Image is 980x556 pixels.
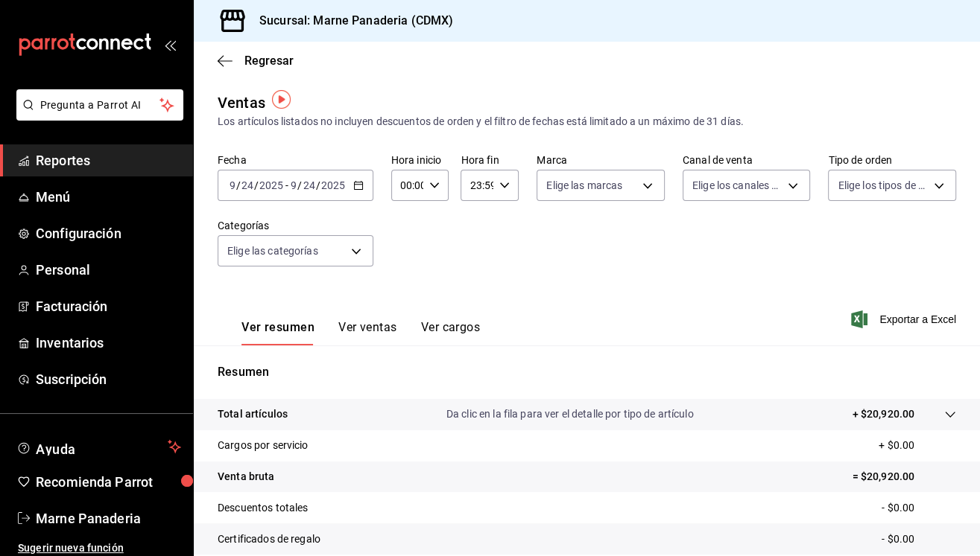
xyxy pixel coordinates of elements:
[164,39,176,51] button: open_drawer_menu
[218,220,373,231] label: Categorías
[879,438,956,453] p: + $0.00
[36,472,181,492] span: Recomienda Parrot
[218,54,294,68] button: Regresar
[244,54,294,68] span: Regresar
[218,155,373,165] label: Fecha
[247,12,453,30] h3: Sucursal: Marne Panaderia (CDMX)
[272,90,291,109] img: Tooltip marker
[36,508,181,528] span: Marne Panaderia
[391,155,449,165] label: Hora inicio
[218,438,309,453] p: Cargos por servicio
[852,406,914,422] p: + $20,920.00
[236,179,241,191] span: /
[303,179,316,191] input: --
[838,178,929,193] span: Elige los tipos de orden
[218,363,956,381] p: Resumen
[36,260,181,280] span: Personal
[36,223,181,243] span: Configuración
[421,320,481,345] button: Ver cargos
[297,179,302,191] span: /
[338,320,397,345] button: Ver ventas
[316,179,320,191] span: /
[241,320,314,345] button: Ver resumen
[40,98,160,113] span: Pregunta a Parrot AI
[218,500,308,516] p: Descuentos totales
[537,155,665,165] label: Marca
[218,531,320,547] p: Certificados de regalo
[36,150,181,170] span: Reportes
[36,438,162,456] span: Ayuda
[285,179,288,191] span: -
[546,178,622,193] span: Elige las marcas
[218,406,288,422] p: Total artículos
[852,469,956,485] p: = $20,920.00
[290,179,297,191] input: --
[241,320,480,345] div: navigation tabs
[683,155,811,165] label: Canal de venta
[229,179,236,191] input: --
[692,178,783,193] span: Elige los canales de venta
[16,89,183,121] button: Pregunta a Parrot AI
[241,179,254,191] input: --
[36,369,181,389] span: Suscripción
[36,296,181,316] span: Facturación
[854,310,956,328] button: Exportar a Excel
[882,500,956,516] p: - $0.00
[218,469,274,485] p: Venta bruta
[227,243,318,258] span: Elige las categorías
[882,531,956,547] p: - $0.00
[461,155,519,165] label: Hora fin
[36,333,181,353] span: Inventarios
[259,179,284,191] input: ----
[18,540,181,556] span: Sugerir nueva función
[446,406,694,422] p: Da clic en la fila para ver el detalle por tipo de artículo
[828,155,956,165] label: Tipo de orden
[218,114,956,130] div: Los artículos listados no incluyen descuentos de orden y el filtro de fechas está limitado a un m...
[254,179,259,191] span: /
[320,179,346,191] input: ----
[10,108,183,124] a: Pregunta a Parrot AI
[36,187,181,207] span: Menú
[218,92,265,114] div: Ventas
